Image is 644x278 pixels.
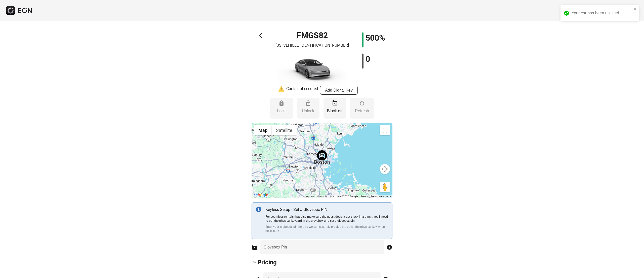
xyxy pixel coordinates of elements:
[265,225,388,233] p: Enter your globebox pin here so we can securely provide the guest the physical key when necessary.
[265,215,388,223] p: For seamless rentals that also make sure the guest doesn’t get stuck in a pinch, you’ll need to p...
[366,56,370,62] h1: 0
[256,207,261,212] img: info
[633,7,637,11] button: close
[332,100,338,106] span: event_busy
[272,125,297,135] button: Show satellite imagery
[380,164,390,174] button: Map camera controls
[386,244,392,250] span: info
[380,125,390,135] button: Toggle fullscreen view
[264,244,287,250] label: Glovebox Pin
[297,32,328,38] h1: FMGS82
[366,35,385,41] h1: 500%
[324,98,346,119] button: Block off
[252,259,258,265] span: keyboard_arrow_down
[254,125,272,135] button: Show street map
[330,195,358,198] span: Map data ©2025 Google
[278,86,284,95] div: ⚠️
[253,192,269,198] a: Open this area in Google Maps (opens a new window)
[286,86,318,95] div: Car is not secured
[277,50,347,86] img: car
[258,258,277,266] h2: Pricing
[326,108,344,114] p: Block off
[275,42,349,48] p: [US_VEHICLE_IDENTIFICATION_NUMBER]
[306,195,327,198] button: Keyboard shortcuts
[253,192,269,198] img: Google
[572,10,632,16] div: Your car has been unlisted.
[252,244,258,250] span: inventory_2
[259,32,265,38] span: arrow_back_ios
[320,86,358,95] button: Add Digital Key
[361,195,368,198] a: Terms (opens in new tab)
[265,207,388,213] p: Keyless Setup - Set a Glovebox PIN
[371,195,391,198] a: Report a map error
[380,182,390,192] button: Drag Pegman onto the map to open Street View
